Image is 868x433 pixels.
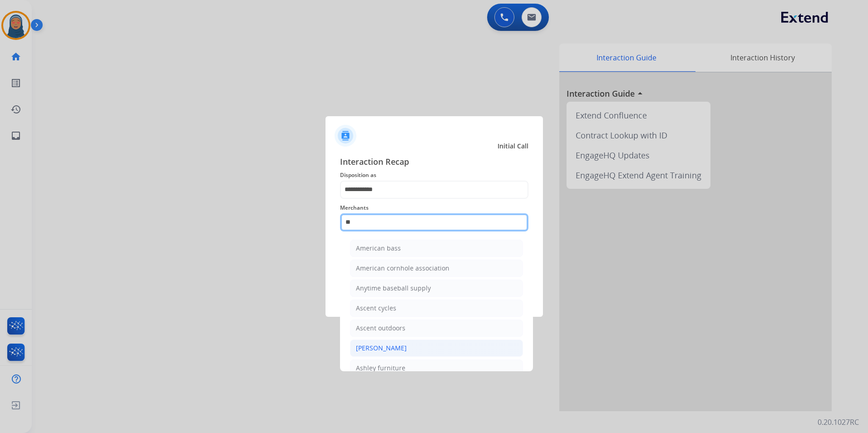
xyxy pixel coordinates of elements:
p: 0.20.1027RC [818,417,859,428]
div: Ascent cycles [356,304,396,313]
img: contactIcon [335,125,356,147]
div: Anytime baseball supply [356,284,431,293]
span: Interaction Recap [340,155,528,170]
div: [PERSON_NAME] [356,344,407,353]
span: Disposition as [340,170,528,181]
span: Merchants [340,202,528,213]
div: Ascent outdoors [356,324,405,333]
div: Ashley furniture [356,364,405,373]
div: American bass [356,244,401,253]
span: Initial Call [498,142,528,151]
div: American cornhole association [356,264,449,273]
